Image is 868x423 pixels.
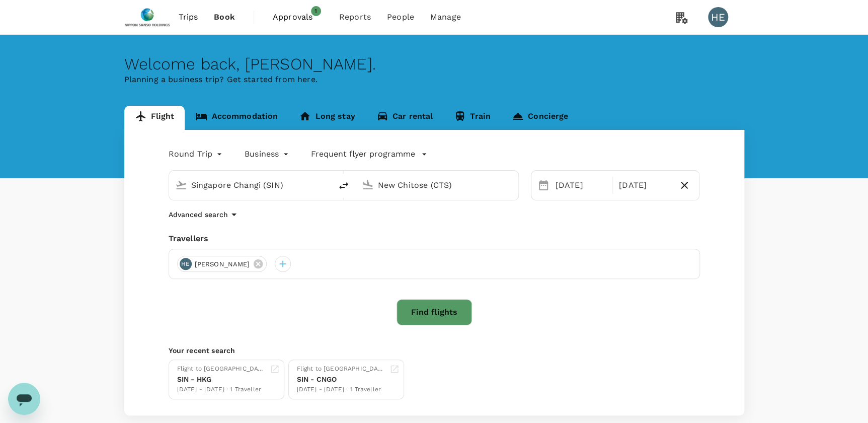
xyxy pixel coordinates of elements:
[169,345,700,356] p: Your recent search
[124,106,185,130] a: Flight
[177,364,266,374] div: Flight to [GEOGRAPHIC_DATA]
[214,11,235,23] span: Book
[378,177,497,193] input: Going to
[430,11,461,23] span: Manage
[191,177,310,193] input: Depart from
[332,174,356,198] button: delete
[124,55,744,74] div: Welcome back , [PERSON_NAME] .
[297,364,385,374] div: Flight to [GEOGRAPHIC_DATA]
[397,299,472,325] button: Find flights
[180,258,192,270] div: HE
[177,256,267,272] div: HE[PERSON_NAME]
[169,233,700,245] div: Travellers
[189,259,256,269] span: [PERSON_NAME]
[443,106,501,130] a: Train
[169,208,240,221] button: Advanced search
[124,6,171,28] img: Nippon Sanso Holdings Singapore Pte Ltd
[177,374,266,385] div: SIN - HKG
[124,74,744,86] p: Planning a business trip? Get started from here.
[245,146,291,162] div: Business
[387,11,414,23] span: People
[339,11,371,23] span: Reports
[325,184,327,186] button: Open
[708,7,728,27] div: HE
[511,184,513,186] button: Open
[288,106,365,130] a: Long stay
[311,148,415,160] p: Frequent flyer programme
[273,11,323,23] span: Approvals
[177,385,266,395] div: [DATE] - [DATE] · 1 Traveller
[551,175,610,195] div: [DATE]
[178,11,198,23] span: Trips
[8,383,40,415] iframe: Button to launch messaging window
[297,385,385,395] div: [DATE] - [DATE] · 1 Traveller
[501,106,579,130] a: Concierge
[366,106,444,130] a: Car rental
[297,374,385,385] div: SIN - CNGO
[169,146,225,162] div: Round Trip
[311,148,427,160] button: Frequent flyer programme
[615,175,674,195] div: [DATE]
[185,106,288,130] a: Accommodation
[311,6,321,16] span: 1
[169,209,228,220] p: Advanced search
